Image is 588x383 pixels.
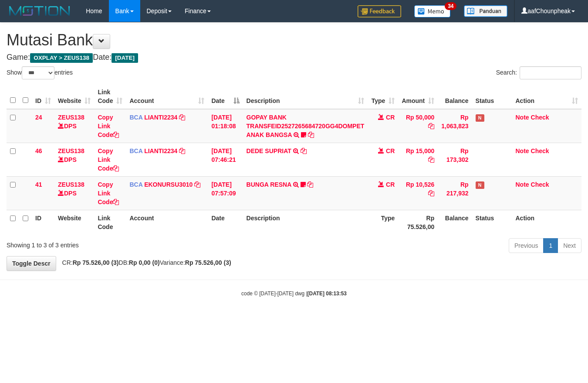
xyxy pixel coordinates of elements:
a: Copy BUNGA RESNA to clipboard [307,181,313,188]
span: BCA [129,181,142,188]
th: Status [472,210,512,235]
a: Copy Rp 50,000 to clipboard [428,123,434,130]
th: Balance [438,84,472,109]
h4: Game: Date: [7,53,581,62]
label: Show entries [7,66,73,79]
img: MOTION_logo.png [7,4,73,17]
span: OXPLAY > ZEUS138 [30,53,93,63]
div: Showing 1 to 3 of 3 entries [7,237,239,250]
td: [DATE] 01:18:08 [208,109,243,143]
th: Date: activate to sort column descending [208,84,243,109]
th: Account [126,210,208,235]
a: DEDE SUPRIAT [247,147,291,154]
a: Copy DEDE SUPRIAT to clipboard [301,147,307,154]
td: Rp 1,063,823 [438,109,472,143]
a: Check [531,181,549,188]
td: Rp 10,526 [398,176,438,210]
small: code © [DATE]-[DATE] dwg | [241,291,347,297]
td: Rp 217,932 [438,176,472,210]
span: [DATE] [112,53,138,63]
a: Copy Link Code [98,114,119,138]
a: EKONURSU3010 [144,181,193,188]
a: Copy LIANTI2234 to clipboard [179,114,185,121]
td: Rp 50,000 [398,109,438,143]
strong: [DATE] 08:13:53 [308,291,347,297]
img: panduan.png [464,5,507,17]
a: ZEUS138 [58,147,84,154]
td: Rp 15,000 [398,143,438,176]
span: 34 [445,2,456,10]
th: Website: activate to sort column ascending [54,84,94,109]
a: ZEUS138 [58,114,84,121]
td: DPS [54,176,94,210]
a: Copy EKONURSU3010 to clipboard [194,181,200,188]
th: Link Code: activate to sort column ascending [94,84,126,109]
th: Status [472,84,512,109]
th: Amount: activate to sort column ascending [398,84,438,109]
h1: Mutasi Bank [7,31,581,49]
th: Account: activate to sort column ascending [126,84,208,109]
a: Note [516,114,529,121]
a: Previous [509,238,544,253]
strong: Rp 75.526,00 (3) [73,259,119,266]
th: Description: activate to sort column ascending [243,84,368,109]
a: Check [531,147,549,154]
a: Check [531,114,549,121]
td: DPS [54,143,94,176]
a: LIANTI2234 [144,114,177,121]
th: Type [368,210,398,235]
span: 46 [35,147,42,154]
span: CR [386,114,395,121]
td: Rp 173,302 [438,143,472,176]
strong: Rp 75.526,00 (3) [185,259,231,266]
a: Next [558,238,581,253]
a: Copy Link Code [98,181,119,205]
a: Copy Rp 10,526 to clipboard [428,190,434,197]
span: Has Note [476,114,484,122]
a: LIANTI2234 [144,147,177,154]
a: 1 [543,238,558,253]
a: Copy Rp 15,000 to clipboard [428,156,434,163]
a: BUNGA RESNA [247,181,291,188]
th: Website [54,210,94,235]
th: Rp 75.526,00 [398,210,438,235]
label: Search: [496,66,581,79]
td: DPS [54,109,94,143]
th: Date [208,210,243,235]
th: Description [243,210,368,235]
img: Feedback.jpg [358,5,401,17]
span: 41 [35,181,42,188]
span: Has Note [476,181,484,189]
a: Copy Link Code [98,147,119,172]
td: [DATE] 07:46:21 [208,143,243,176]
a: Note [516,181,529,188]
th: ID: activate to sort column ascending [32,84,54,109]
th: Balance [438,210,472,235]
a: ZEUS138 [58,181,84,188]
th: ID [32,210,54,235]
strong: Rp 0,00 (0) [129,259,160,266]
a: GOPAY BANK TRANSFEID2527265684720GG4DOMPET ANAK BANGSA [247,114,365,138]
th: Link Code [94,210,126,235]
span: CR: DB: Variance: [58,259,231,266]
span: BCA [129,114,142,121]
a: Note [516,147,529,154]
span: 24 [35,114,42,121]
img: Button%20Memo.svg [414,5,451,17]
a: Copy GOPAY BANK TRANSFEID2527265684720GG4DOMPET ANAK BANGSA to clipboard [308,131,314,138]
select: Showentries [22,66,54,79]
span: CR [386,147,395,154]
th: Action: activate to sort column ascending [512,84,582,109]
input: Search: [520,66,581,79]
span: CR [386,181,395,188]
a: Toggle Descr [7,256,56,271]
a: Copy LIANTI2234 to clipboard [179,147,185,154]
th: Action [512,210,582,235]
th: Type: activate to sort column ascending [368,84,398,109]
td: [DATE] 07:57:09 [208,176,243,210]
span: BCA [129,147,142,154]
